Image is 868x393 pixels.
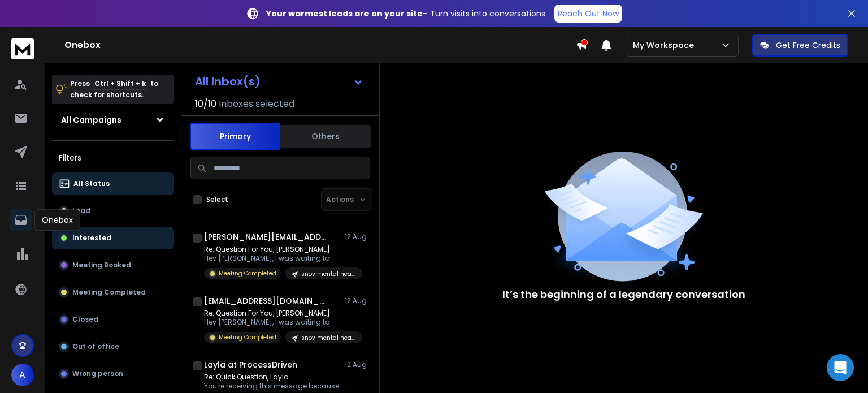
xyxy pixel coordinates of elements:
[34,209,80,231] div: Onebox
[186,70,372,93] button: All Inbox(s)
[52,254,174,277] button: Meeting Booked
[52,227,174,249] button: Interested
[280,124,371,149] button: Others
[72,206,90,215] p: Lead
[554,5,622,23] a: Reach Out Now
[776,40,840,51] p: Get Free Credits
[204,373,340,382] p: Re: Quick Question, Layla
[204,245,340,254] p: Re: Question For You, [PERSON_NAME]
[195,76,261,87] h1: All Inbox(s)
[52,281,174,304] button: Meeting Completed
[558,8,619,19] p: Reach Out Now
[266,8,545,19] p: – Turn visits into conversations
[61,114,121,126] h1: All Campaigns
[64,38,576,52] h1: Onebox
[752,34,848,57] button: Get Free Credits
[72,315,98,324] p: Closed
[219,269,276,278] p: Meeting Completed
[502,287,745,303] p: It’s the beginning of a legendary conversation
[633,40,698,51] p: My Workspace
[345,360,370,369] p: 12 Aug
[11,364,34,386] button: A
[206,195,228,204] label: Select
[204,359,297,370] h1: Layla at ProcessDriven
[204,231,328,243] h1: [PERSON_NAME][EMAIL_ADDRESS][DOMAIN_NAME]
[204,382,340,391] p: You're receiving this message because
[73,179,110,188] p: All Status
[72,261,131,270] p: Meeting Booked
[345,232,370,241] p: 12 Aug
[204,295,328,306] h1: [EMAIL_ADDRESS][DOMAIN_NAME]
[204,318,340,327] p: Hey [PERSON_NAME], I was waiting to
[204,309,340,318] p: Re: Question For You, [PERSON_NAME]
[52,172,174,195] button: All Status
[301,334,355,342] p: snov mental health tech
[52,308,174,331] button: Closed
[11,38,34,59] img: logo
[72,234,111,243] p: Interested
[72,288,146,297] p: Meeting Completed
[204,254,340,263] p: Hey [PERSON_NAME], I was waiting to
[72,369,123,378] p: Wrong person
[52,200,174,222] button: Lead
[266,8,423,19] strong: Your warmest leads are on your site
[93,77,147,90] span: Ctrl + Shift + k
[52,150,174,166] h3: Filters
[219,97,294,111] h3: Inboxes selected
[195,97,216,111] span: 10 / 10
[52,335,174,358] button: Out of office
[70,78,158,101] p: Press to check for shortcuts.
[827,354,854,381] div: Open Intercom Messenger
[52,109,174,131] button: All Campaigns
[72,342,119,351] p: Out of office
[219,333,276,342] p: Meeting Completed
[190,123,280,150] button: Primary
[301,270,355,278] p: snov mental health tech
[345,296,370,305] p: 12 Aug
[52,362,174,385] button: Wrong person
